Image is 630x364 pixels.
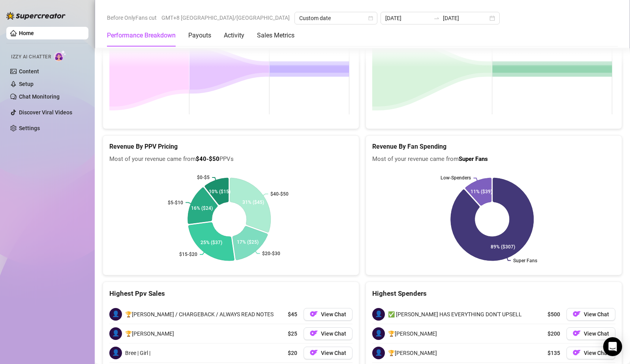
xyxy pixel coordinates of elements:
div: Open Intercom Messenger [603,337,622,356]
div: Sales Metrics [257,31,294,40]
img: OF [310,310,318,318]
text: $40-$50 [270,191,289,197]
img: OF [573,329,581,337]
span: swap-right [433,15,440,21]
div: Highest Spenders [372,288,615,299]
img: OF [310,349,318,357]
span: View Chat [321,311,346,317]
span: View Chat [584,330,609,337]
span: Most of your revenue came from PPVs [109,155,352,164]
span: View Chat [584,350,609,356]
text: Low-Spenders [441,175,471,181]
text: $0-$5 [197,175,210,180]
a: Discover Viral Videos [19,109,72,116]
span: $200 [547,329,560,338]
span: to [433,15,440,21]
span: 👤 [372,308,385,321]
img: AI Chatter [54,50,66,62]
div: Performance Breakdown [107,31,176,40]
span: 👤 [109,347,122,359]
span: 👤 [109,308,122,321]
div: Payouts [188,31,211,40]
span: Before OnlyFans cut [107,12,157,24]
text: Super Fans [513,258,537,263]
input: Start date [385,14,430,22]
text: $5-$10 [168,200,183,205]
span: $25 [288,329,297,338]
img: logo-BBDzfeDw.svg [6,12,66,20]
div: Highest Ppv Sales [109,288,352,299]
span: 🏆[PERSON_NAME] [125,329,174,338]
span: Custom date [299,12,373,24]
button: OFView Chat [566,308,615,321]
button: OFView Chat [566,327,615,340]
button: OFView Chat [566,347,615,359]
h5: Revenue By PPV Pricing [109,142,352,151]
b: $40-$50 [196,155,219,162]
button: OFView Chat [304,308,352,321]
span: View Chat [321,350,346,356]
a: Setup [19,81,34,87]
button: OFView Chat [304,347,352,359]
input: End date [443,14,488,22]
span: 🏆[PERSON_NAME] [388,349,437,357]
span: $45 [288,310,297,319]
a: Home [19,30,34,36]
span: 👤 [109,327,122,340]
span: 🏆[PERSON_NAME] [388,329,437,338]
span: View Chat [321,330,346,337]
span: ✅ [PERSON_NAME] HAS EVERYTHING DON'T UPSELL [388,310,522,319]
span: View Chat [584,311,609,317]
img: OF [573,349,581,357]
span: 👤 [372,327,385,340]
span: Most of your revenue came from [372,155,615,164]
a: Chat Monitoring [19,93,60,100]
span: 🏆[PERSON_NAME] / CHARGEBACK / ALWAYS READ NOTES [125,310,274,319]
span: 👤 [372,347,385,359]
span: GMT+8 [GEOGRAPHIC_DATA]/[GEOGRAPHIC_DATA] [161,12,290,24]
button: OFView Chat [304,327,352,340]
a: Settings [19,125,40,131]
span: Bree | Girl | [125,349,150,357]
img: OF [310,329,318,337]
span: $500 [547,310,560,319]
span: $20 [288,349,297,357]
span: Izzy AI Chatter [11,53,51,61]
img: OF [573,310,581,318]
text: $15-$20 [179,252,197,257]
span: $135 [547,349,560,357]
div: Activity [224,31,244,40]
b: Super Fans [459,155,488,162]
span: calendar [368,16,373,21]
h5: Revenue By Fan Spending [372,142,615,151]
a: Content [19,68,39,75]
text: $20-$30 [262,251,280,256]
